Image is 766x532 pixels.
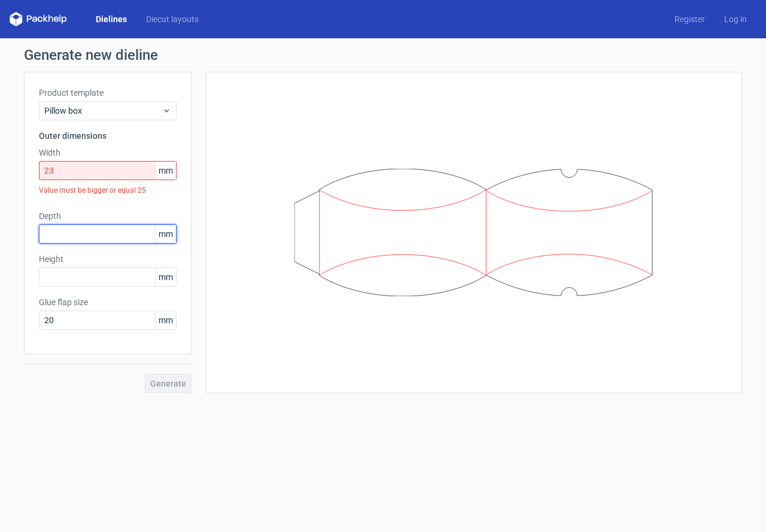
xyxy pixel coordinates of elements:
[136,13,208,25] a: Diecut layouts
[155,311,176,329] span: mm
[39,147,177,159] label: Width
[155,225,176,243] span: mm
[39,130,177,142] h3: Outer dimensions
[86,13,136,25] a: Dielines
[44,105,162,117] span: Pillow box
[39,253,177,265] label: Height
[715,13,756,25] a: Log in
[24,48,742,62] h1: Generate new dieline
[665,13,715,25] a: Register
[155,268,176,286] span: mm
[39,87,177,99] label: Product template
[39,296,177,308] label: Glue flap size
[39,210,177,222] label: Depth
[39,180,177,200] div: Value must be bigger or equal 25
[155,162,176,180] span: mm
